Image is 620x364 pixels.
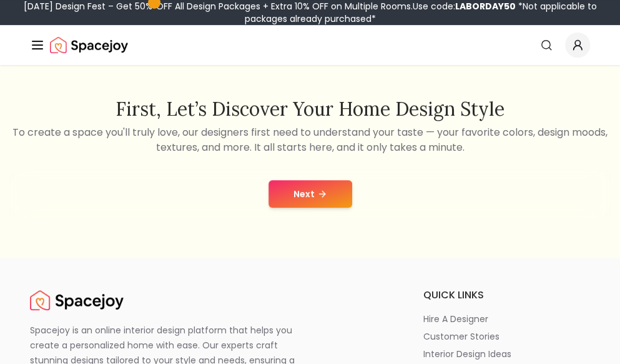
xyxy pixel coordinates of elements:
[268,180,352,208] button: Next
[423,348,590,360] a: interior design ideas
[423,348,511,360] p: interior design ideas
[423,313,590,325] a: hire a designer
[30,288,124,313] img: Spacejoy Logo
[10,125,610,155] p: To create a space you'll truly love, our designers first need to understand your taste — your fav...
[423,288,590,303] h6: quick links
[423,330,499,343] p: customer stories
[423,313,488,325] p: hire a designer
[30,25,590,65] nav: Global
[10,98,610,120] h2: First, let’s discover your home design style
[423,330,590,343] a: customer stories
[30,288,124,313] a: Spacejoy
[50,33,128,58] a: Spacejoy
[50,33,128,58] img: Spacejoy Logo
